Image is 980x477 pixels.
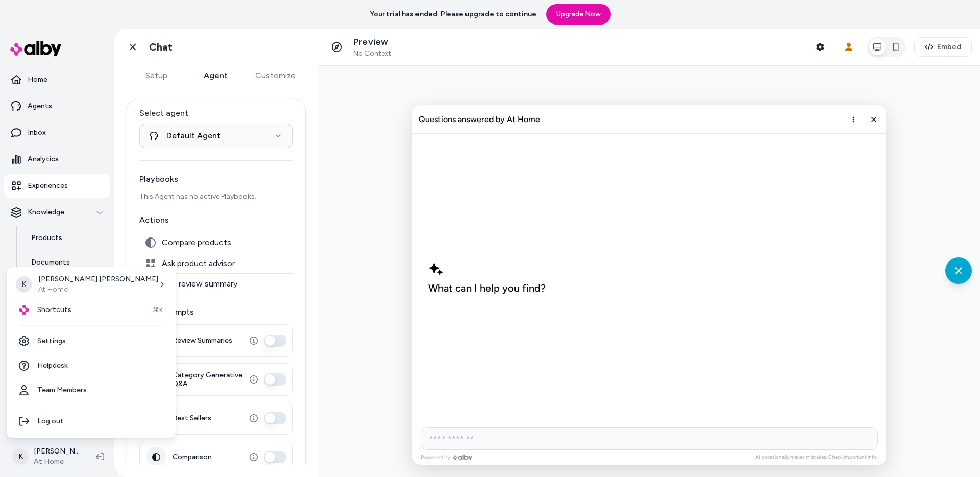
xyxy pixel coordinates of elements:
[11,378,171,402] a: Team Members
[38,284,158,295] p: At Home
[153,306,163,314] span: ⌘K
[11,329,171,353] a: Settings
[37,305,71,315] span: Shortcuts
[37,361,68,371] span: Helpdesk
[38,274,158,284] p: [PERSON_NAME] [PERSON_NAME]
[19,305,29,315] img: alby Logo
[16,276,32,293] span: K
[11,409,171,434] div: Log out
